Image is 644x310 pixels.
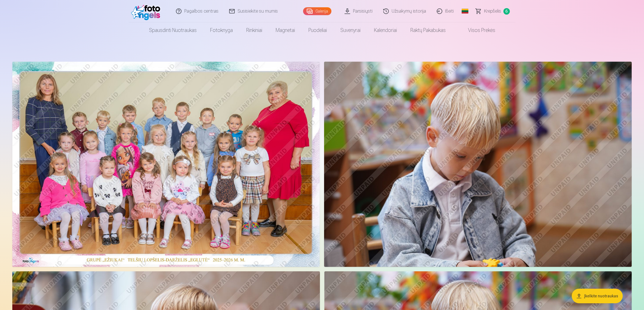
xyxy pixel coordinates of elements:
[572,289,623,303] button: Įkelkite nuotraukas
[203,22,240,38] a: Fotoknyga
[484,8,501,15] span: Krepšelis
[367,22,404,38] a: Kalendoriai
[131,2,163,20] img: /fa2
[452,22,502,38] a: Visos prekės
[334,22,367,38] a: Suvenyrai
[503,8,510,15] span: 6
[302,22,334,38] a: Puodeliai
[404,22,452,38] a: Raktų pakabukas
[269,22,302,38] a: Magnetai
[142,22,203,38] a: Spausdinti nuotraukas
[240,22,269,38] a: Rinkiniai
[303,7,331,15] a: Galerija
